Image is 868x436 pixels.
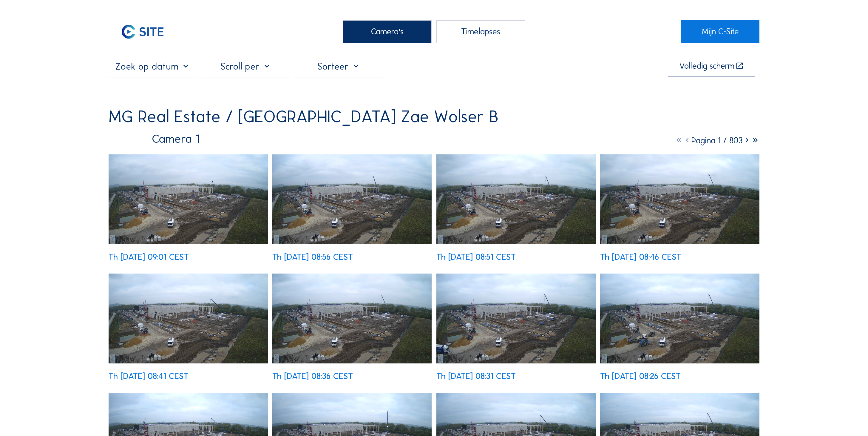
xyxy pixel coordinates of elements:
[436,274,596,363] img: image_53695532
[109,108,498,125] div: MG Real Estate / [GEOGRAPHIC_DATA] Zae Wolser B
[436,372,516,380] div: Th [DATE] 08:31 CEST
[109,20,177,43] img: C-SITE Logo
[681,20,759,43] a: Mijn C-Site
[109,133,200,145] div: Camera 1
[691,135,743,146] span: Pagina 1 / 803
[272,372,353,380] div: Th [DATE] 08:36 CEST
[109,61,197,72] input: Zoek op datum 󰅀
[436,154,596,244] img: image_53696057
[600,372,681,380] div: Th [DATE] 08:26 CEST
[600,154,759,244] img: image_53695927
[436,20,525,43] div: Timelapses
[109,154,268,244] img: image_53696313
[109,274,268,363] img: image_53695810
[109,372,189,380] div: Th [DATE] 08:41 CEST
[272,253,353,261] div: Th [DATE] 08:56 CEST
[679,62,734,70] div: Volledig scherm
[272,154,432,244] img: image_53696181
[600,274,759,363] img: image_53695383
[343,20,432,43] div: Camera's
[436,253,516,261] div: Th [DATE] 08:51 CEST
[600,253,681,261] div: Th [DATE] 08:46 CEST
[109,20,187,43] a: C-SITE Logo
[109,253,189,261] div: Th [DATE] 09:01 CEST
[272,274,432,363] img: image_53695673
